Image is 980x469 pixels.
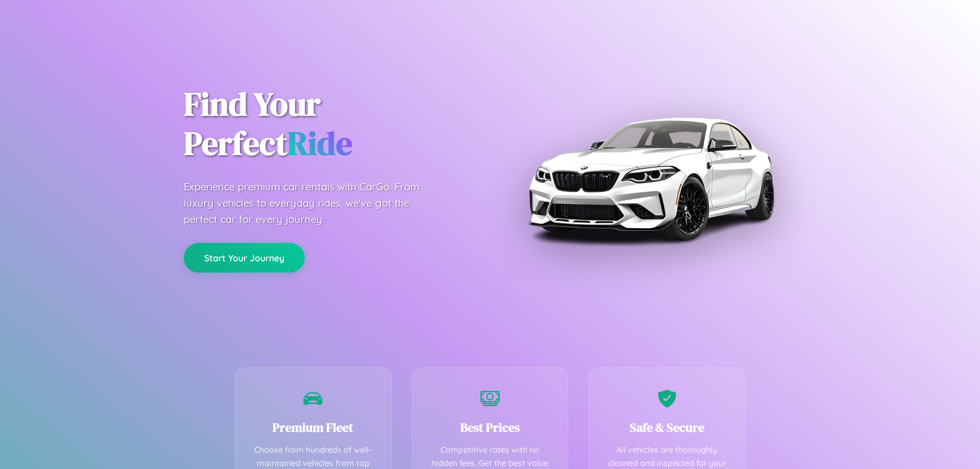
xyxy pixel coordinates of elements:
[184,85,475,163] h1: Find Your Perfect
[523,51,778,306] img: Premium BMW car rental vehicle
[604,419,729,436] h3: Safe & Secure
[287,121,352,165] span: Ride
[184,179,439,228] p: Experience premium car rentals with CarGo. From luxury vehicles to everyday rides, we've got the ...
[184,243,305,273] button: Start Your Journey
[428,419,553,436] h3: Best Prices
[251,419,376,436] h3: Premium Fleet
